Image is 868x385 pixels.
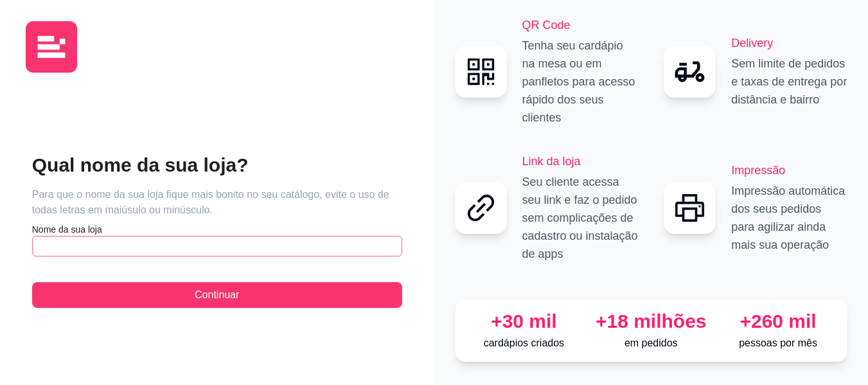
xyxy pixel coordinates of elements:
button: Continuar [32,282,402,308]
p: Impressão automática dos seus pedidos para agilizar ainda mais sua operação [731,182,847,254]
span: Continuar [195,287,239,303]
article: Nome da sua loja [32,223,402,236]
img: logo [26,21,77,73]
h2: Link da loja [522,152,639,170]
article: Para que o nome da sua loja fique mais bonito no seu catálogo, evite o uso de todas letras em mai... [32,187,402,218]
div: +30 mil [466,310,583,333]
h2: QR Code [522,16,639,34]
p: cardápios criados [466,336,583,351]
h2: Impressão [731,161,847,179]
p: Sem limite de pedidos e taxas de entrega por distância e bairro [731,55,847,109]
h2: Qual nome da sua loja? [32,153,402,177]
p: em pedidos [592,336,709,351]
p: Tenha seu cardápio na mesa ou em panfletos para acesso rápido dos seus clientes [522,37,639,127]
div: +260 mil [720,310,837,333]
h2: Delivery [731,34,847,52]
p: Seu cliente acessa seu link e faz o pedido sem complicações de cadastro ou instalação de apps [522,173,639,263]
p: pessoas por mês [720,336,837,351]
div: +18 milhões [592,310,709,333]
